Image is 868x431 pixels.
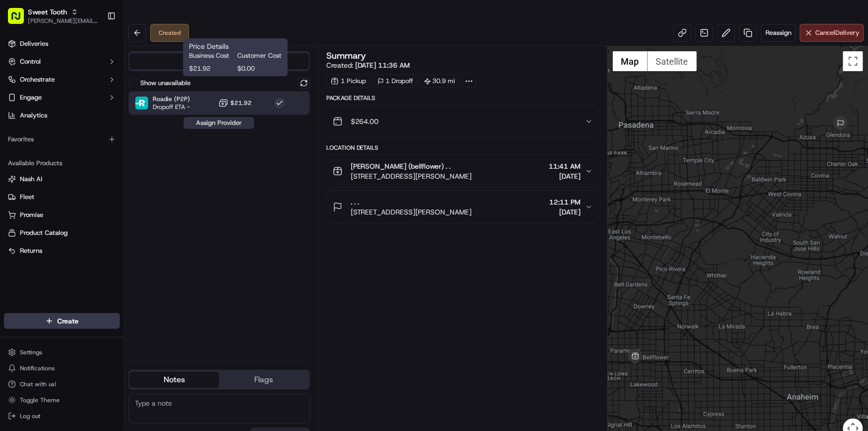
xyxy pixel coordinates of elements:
div: 📗 [10,223,18,231]
span: Regen Pajulas [31,181,73,189]
span: 12:11 PM [550,197,581,207]
button: Assign Provider [184,117,254,129]
button: Settings [4,345,120,359]
button: Sweet Tooth [28,7,67,17]
span: . . . [351,197,359,207]
img: Regen Pajulas [10,172,26,188]
input: Got a question? Start typing here... [26,64,179,75]
button: [PERSON_NAME][EMAIL_ADDRESS][DOMAIN_NAME] [28,17,99,25]
a: Fleet [8,193,116,202]
span: Chat with us! [20,380,56,388]
h3: Summary [326,51,367,60]
button: Fleet [4,189,120,205]
button: Engage [4,90,120,106]
span: [STREET_ADDRESS][PERSON_NAME] [351,171,472,181]
span: Returns [20,246,42,255]
button: Returns [4,243,120,259]
img: Bea Lacdao [10,145,26,161]
a: Deliveries [4,36,120,52]
button: Toggle Theme [4,393,120,407]
span: Fleet [20,193,34,202]
span: Analytics [20,111,47,120]
button: Control [4,54,120,70]
span: $21.92 [230,99,252,107]
button: Quotes [129,53,309,69]
button: $264.00 [327,106,599,137]
button: Show satellite imagery [648,51,697,71]
span: [DATE] [88,154,108,162]
p: Welcome 👋 [10,40,181,56]
div: 1 Pickup [326,74,371,88]
div: Available Products [4,155,120,171]
img: Roadie (P2P) [135,97,148,109]
span: [STREET_ADDRESS][PERSON_NAME] [351,207,472,217]
span: Product Catalog [20,228,68,237]
div: Location Details [326,144,599,152]
a: Nash AI [8,175,116,184]
span: Orchestrate [20,75,55,84]
span: Cancel Delivery [815,28,860,37]
button: Sweet Tooth[PERSON_NAME][EMAIL_ADDRESS][DOMAIN_NAME] [4,4,103,28]
div: 1 Dropoff [373,74,418,88]
span: $264.00 [351,116,379,126]
button: Toggle fullscreen view [843,51,863,71]
div: Start new chat [45,95,163,105]
button: Orchestrate [4,72,120,88]
div: We're available if you need us! [45,105,137,113]
span: Deliveries [20,39,48,48]
div: Past conversations [10,129,67,137]
button: Create [4,313,120,329]
span: Notifications [20,364,55,372]
span: Control [20,57,41,66]
button: Notes [129,372,219,388]
span: [DATE] 11:36 AM [355,61,410,70]
span: [PERSON_NAME] (bellflower) . . [351,161,451,171]
span: API Documentation [94,222,160,232]
span: Dropoff ETA - [153,103,190,111]
a: Powered byPylon [70,246,120,254]
span: [PERSON_NAME] [31,154,81,162]
button: Promise [4,207,120,223]
a: Returns [8,246,116,255]
button: Chat with us! [4,377,120,391]
span: Settings [20,348,42,356]
span: Roadie (P2P) [153,95,190,103]
label: Show unavailable [140,79,191,88]
button: Notifications [4,361,120,375]
span: Knowledge Base [20,222,76,232]
button: Reassign [761,24,796,42]
a: Analytics [4,108,120,123]
span: • [75,181,78,189]
span: Promise [20,211,43,219]
span: Engage [20,93,42,102]
button: Nash AI [4,171,120,187]
button: See all [154,127,181,139]
span: Nash AI [20,175,42,184]
span: Log out [20,412,40,420]
span: [DATE] [550,207,581,217]
span: Reassign [766,28,791,37]
span: Create [57,316,79,326]
span: 11:41 AM [549,161,581,171]
span: Toggle Theme [20,396,60,404]
button: CancelDelivery [800,24,864,42]
h1: Price Details [189,41,282,51]
button: Log out [4,409,120,423]
span: [DATE] [549,171,581,181]
a: 📗Knowledge Base [6,218,80,236]
span: Pylon [99,247,120,254]
img: 1736555255976-a54dd68f-1ca7-489b-9aae-adbdc363a1c4 [20,182,28,190]
div: 💻 [84,223,92,231]
span: Business Cost [189,51,233,60]
span: Customer Cost [237,51,282,60]
button: [PERSON_NAME] (bellflower) . .[STREET_ADDRESS][PERSON_NAME]11:41 AM[DATE] [327,155,599,187]
a: Product Catalog [8,228,116,237]
img: 1753817452368-0c19585d-7be3-40d9-9a41-2dc781b3d1eb [21,95,39,113]
a: 💻API Documentation [80,218,164,236]
div: Package Details [326,94,599,102]
span: $0.00 [237,64,282,73]
button: Start new chat [169,98,181,110]
img: 1736555255976-a54dd68f-1ca7-489b-9aae-adbdc363a1c4 [10,95,28,113]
